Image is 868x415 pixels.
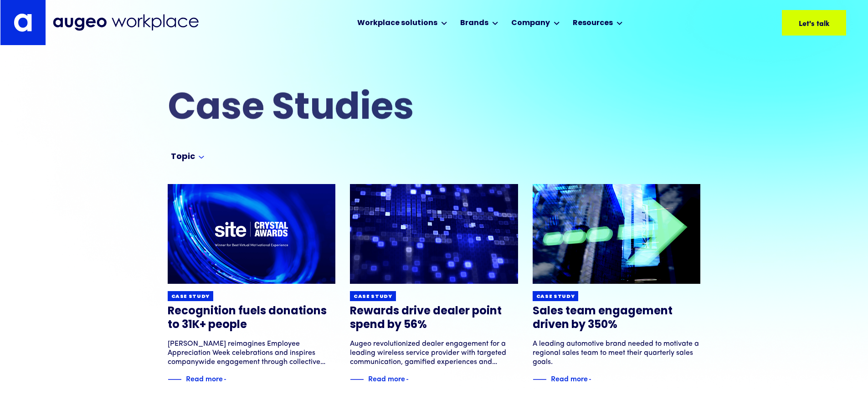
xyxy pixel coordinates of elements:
div: Read more [186,373,223,384]
img: Augeo Workplace business unit full logo in mignight blue. [53,14,199,31]
div: Case study [536,293,575,300]
div: Company [511,18,550,29]
img: Blue decorative line [350,374,364,385]
img: Arrow symbol in bright blue pointing down to indicate an expanded section. [199,156,204,159]
img: Augeo's "a" monogram decorative logo in white. [14,13,32,32]
div: Case study [171,293,210,300]
div: Topic [171,152,195,163]
div: Augeo revolutionized dealer engagement for a leading wireless service provider with targeted comm... [350,339,518,367]
div: Read more [368,373,405,384]
div: Case study [354,293,392,300]
div: [PERSON_NAME] reimagines Employee Appreciation Week celebrations and inspires companywide engagem... [168,339,336,367]
h2: Case Studies [168,91,481,128]
a: Case studyRewards drive dealer point spend by 56%Augeo revolutionized dealer engagement for a lea... [350,184,518,385]
h3: Sales team engagement driven by 350% [533,305,701,332]
div: Workplace solutions [357,18,437,29]
img: Blue text arrow [589,374,602,385]
a: Case studySales team engagement driven by 350%A leading automotive brand needed to motivate a reg... [533,184,701,385]
a: Case studyRecognition fuels donations to 31K+ people[PERSON_NAME] reimagines Employee Appreciatio... [168,184,336,385]
h3: Rewards drive dealer point spend by 56% [350,305,518,332]
img: Blue decorative line [533,374,546,385]
h3: Recognition fuels donations to 31K+ people [168,305,336,332]
img: Blue decorative line [168,374,181,385]
a: Let's talk [782,10,846,36]
div: Brands [460,18,488,29]
div: Resources [573,18,613,29]
img: Blue text arrow [224,374,237,385]
img: Blue text arrow [406,374,420,385]
div: A leading automotive brand needed to motivate a regional sales team to meet their quarterly sales... [533,339,701,367]
div: Read more [551,373,588,384]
